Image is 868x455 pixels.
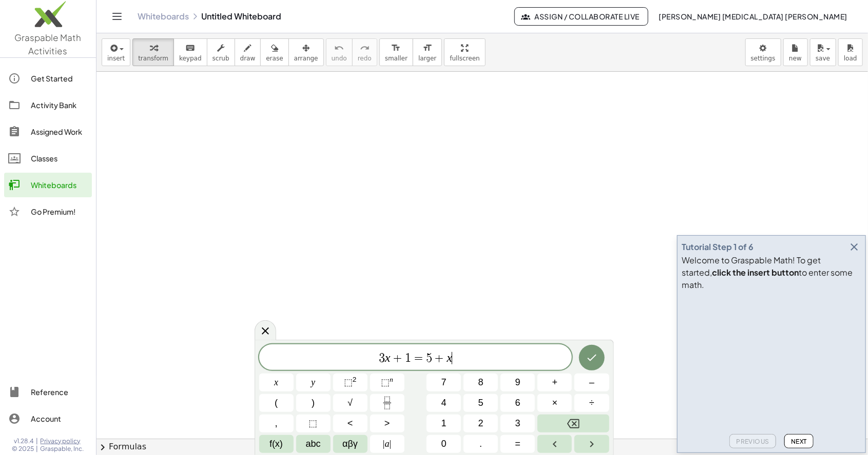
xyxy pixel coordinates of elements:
[537,374,572,391] button: Plus
[441,437,447,451] span: 0
[537,435,572,453] button: Left arrow
[31,72,88,85] div: Get Started
[31,386,88,398] div: Reference
[4,119,92,144] a: Assigned Work
[31,126,88,138] div: Assigned Work
[515,437,521,451] span: =
[789,55,802,62] span: new
[537,394,572,412] button: Times
[682,254,861,291] div: Welcome to Graspable Math! To get started, to enter some math.
[370,374,404,391] button: Superscript
[333,435,368,453] button: Greek alphabet
[464,415,498,432] button: 2
[427,374,461,391] button: 7
[269,437,283,451] span: f(x)
[294,55,318,62] span: arrange
[427,394,461,412] button: 4
[4,93,92,117] a: Activity Bank
[185,42,195,54] i: keyboard
[441,396,447,410] span: 4
[427,415,461,432] button: 1
[390,439,392,449] span: |
[97,439,868,455] button: chevron_rightFormulas
[259,435,294,453] button: Functions
[422,42,432,54] i: format_size
[102,38,130,66] button: insert
[537,415,609,432] button: Backspace
[712,267,799,278] b: click the insert button
[213,55,229,62] span: scrub
[500,374,535,391] button: 9
[447,351,452,364] var: x
[4,146,92,171] a: Classes
[311,376,315,389] span: y
[240,55,256,62] span: draw
[358,55,372,62] span: redo
[138,55,168,62] span: transform
[334,42,344,54] i: undo
[383,437,391,451] span: a
[452,352,452,364] span: ​
[31,152,88,164] div: Classes
[179,55,202,62] span: keypad
[464,374,498,391] button: 8
[132,38,174,66] button: transform
[844,55,857,62] span: load
[478,396,484,410] span: 5
[650,7,856,26] button: [PERSON_NAME] [MEDICAL_DATA] [PERSON_NAME]
[173,38,207,66] button: keyboardkeypad
[259,415,294,432] button: ,
[810,38,836,66] button: save
[370,435,404,453] button: Absolute value
[41,445,84,453] span: Graspable, Inc.
[385,351,391,364] var: x
[360,42,370,54] i: redo
[391,42,401,54] i: format_size
[12,445,34,453] span: © 2025
[107,55,125,62] span: insert
[332,55,347,62] span: undo
[344,377,353,387] span: ⬚
[574,374,609,391] button: Minus
[523,12,640,21] span: Assign / Collaborate Live
[41,437,84,445] a: Privacy policy
[783,38,808,66] button: new
[441,417,447,430] span: 1
[464,435,498,453] button: .
[574,394,609,412] button: Divide
[259,394,294,412] button: (
[745,38,781,66] button: settings
[296,394,331,412] button: )
[259,374,294,391] button: x
[274,376,278,389] span: x
[579,345,605,370] button: Done
[15,32,82,56] span: Graspable Math Activities
[515,396,520,410] span: 6
[235,38,261,66] button: draw
[266,55,283,62] span: erase
[515,417,520,430] span: 3
[791,438,807,445] span: Next
[432,352,447,364] span: +
[260,38,288,66] button: erase
[405,352,411,364] span: 1
[816,55,830,62] span: save
[383,439,385,449] span: |
[682,241,754,253] div: Tutorial Step 1 of 6
[427,435,461,453] button: 0
[352,38,377,66] button: redoredo
[370,394,404,412] button: Fraction
[784,434,814,448] button: Next
[426,352,432,364] span: 5
[97,441,109,453] span: chevron_right
[4,173,92,197] a: Whiteboards
[444,38,485,66] button: fullscreen
[500,415,535,432] button: 3
[138,11,189,22] a: Whiteboards
[479,437,482,451] span: .
[31,99,88,111] div: Activity Bank
[31,205,88,218] div: Go Premium!
[207,38,235,66] button: scrub
[411,352,426,364] span: =
[306,437,321,451] span: abc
